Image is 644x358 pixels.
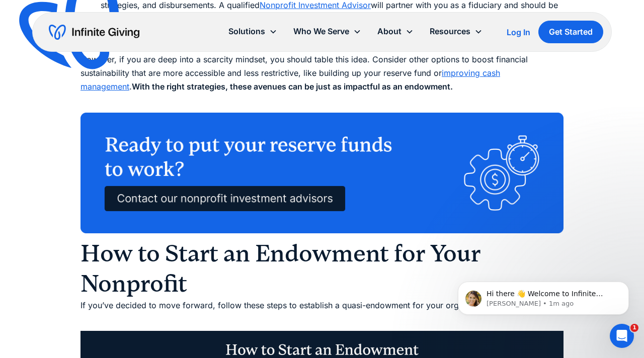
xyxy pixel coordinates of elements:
[228,25,265,38] div: Solutions
[507,28,530,36] div: Log In
[285,21,369,42] div: Who We Serve
[49,24,139,40] a: home
[80,113,563,233] img: Ready to put your reserve funds to work? Click to contact our nonprofit investment advisors.
[538,21,603,43] a: Get Started
[369,21,422,42] div: About
[80,299,563,326] p: If you’ve decided to move forward, follow these steps to establish a quasi-endowment for your org...
[507,26,530,38] a: Log In
[443,260,644,331] iframe: Intercom notifications message
[80,238,563,299] h2: How to Start an Endowment for Your Nonprofit
[132,81,453,92] strong: With the right strategies, these avenues can be just as impactful as an endowment. ‍
[430,25,470,38] div: Resources
[293,25,349,38] div: Who We Serve
[630,324,638,332] span: 1
[610,324,634,348] iframe: Intercom live chat
[422,21,491,42] div: Resources
[377,25,401,38] div: About
[220,21,285,42] div: Solutions
[80,53,563,108] p: However, if you are deep into a scarcity mindset, you should table this idea. Consider other opti...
